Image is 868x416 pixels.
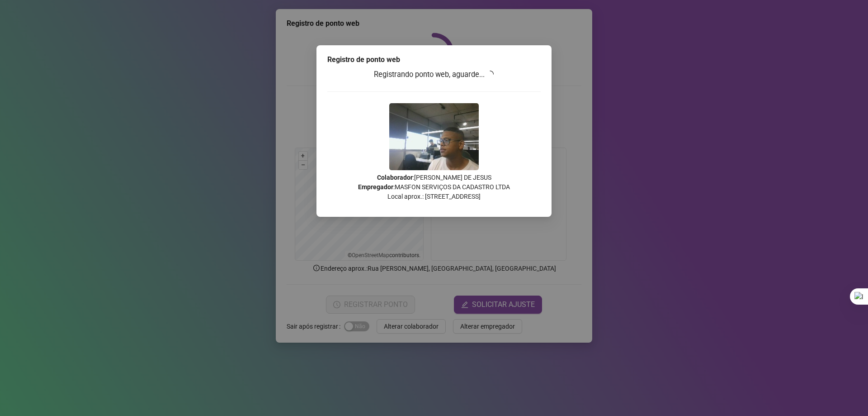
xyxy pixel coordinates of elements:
p: : [PERSON_NAME] DE JESUS : MASFON SERVIÇOS DA CADASTRO LTDA Local aprox.: [STREET_ADDRESS] [327,173,541,201]
strong: Empregador [358,183,393,191]
h3: Registrando ponto web, aguarde... [327,69,541,81]
div: Registro de ponto web [327,54,541,65]
img: Z [389,103,479,170]
span: loading [486,71,494,78]
strong: Colaborador [377,174,413,181]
